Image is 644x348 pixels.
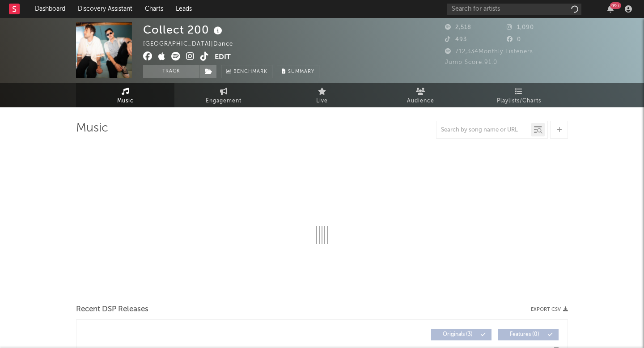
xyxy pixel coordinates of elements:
span: 2,518 [445,25,471,30]
span: Live [316,96,328,106]
span: Recent DSP Releases [76,304,148,315]
div: [GEOGRAPHIC_DATA] | Dance [143,39,243,50]
div: Collect 200 [143,22,225,37]
button: Summary [277,65,319,78]
div: 99 + [610,2,621,9]
span: 0 [507,37,521,42]
button: Track [143,65,199,78]
a: Playlists/Charts [470,83,568,107]
span: Features ( 0 ) [504,332,545,337]
span: Jump Score: 91.0 [445,59,497,65]
button: Edit [215,52,231,63]
span: Music [117,96,134,106]
button: 99+ [607,5,614,13]
input: Search for artists [447,4,581,15]
span: 493 [445,37,467,42]
span: Playlists/Charts [497,96,541,106]
input: Search by song name or URL [436,127,531,134]
span: 712,334 Monthly Listeners [445,49,533,55]
span: Benchmark [233,67,267,77]
span: Summary [288,69,314,74]
span: 1,090 [507,25,534,30]
button: Originals(3) [431,329,491,340]
button: Features(0) [498,329,559,340]
a: Benchmark [221,65,272,78]
a: Engagement [174,83,273,107]
a: Audience [371,83,470,107]
a: Live [273,83,371,107]
button: Export CSV [531,307,568,312]
a: Music [76,83,174,107]
span: Originals ( 3 ) [437,332,478,337]
span: Audience [407,96,434,106]
span: Engagement [206,96,241,106]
